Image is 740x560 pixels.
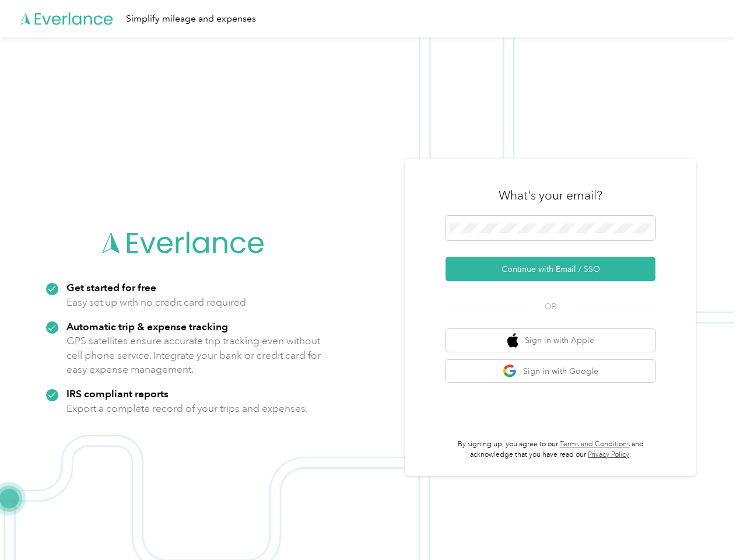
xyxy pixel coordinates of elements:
strong: Get started for free [66,281,156,293]
img: google logo [503,364,517,379]
button: google logoSign in with Google [446,360,655,383]
button: Continue with Email / SSO [446,257,655,281]
a: Privacy Policy [588,450,629,459]
img: apple logo [507,333,519,348]
p: GPS satellites ensure accurate trip tracking even without cell phone service. Integrate your bank... [66,334,321,377]
p: Easy set up with no credit card required [66,295,246,310]
a: Terms and Conditions [560,440,630,449]
button: apple logoSign in with Apple [446,329,655,352]
h3: What's your email? [499,187,602,204]
div: Simplify mileage and expenses [126,12,256,26]
p: By signing up, you agree to our and acknowledge that you have read our . [446,439,655,460]
span: OR [530,300,571,313]
strong: Automatic trip & expense tracking [66,320,228,332]
strong: IRS compliant reports [66,387,169,400]
p: Export a complete record of your trips and expenses. [66,401,308,416]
